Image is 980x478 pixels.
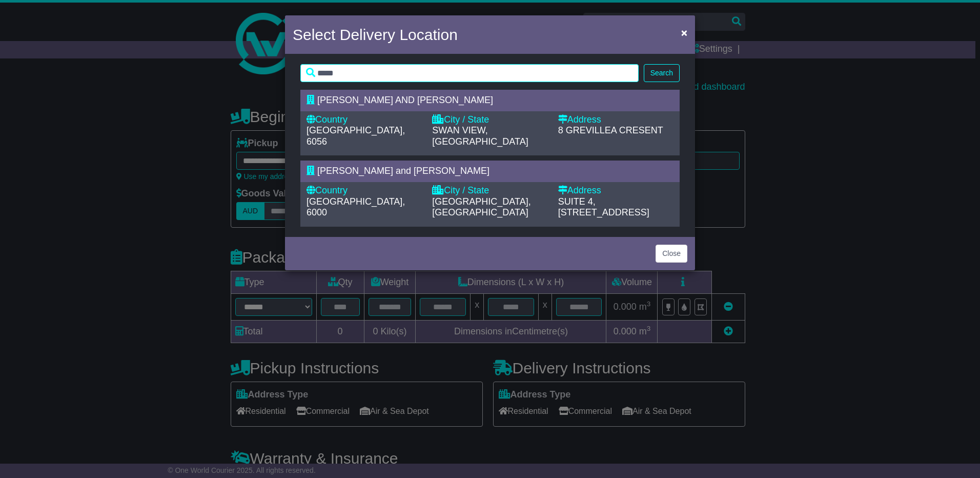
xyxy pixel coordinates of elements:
[558,114,673,126] div: Address
[307,114,422,126] div: Country
[317,166,489,176] span: [PERSON_NAME] and [PERSON_NAME]
[307,125,405,147] span: [GEOGRAPHIC_DATA], 6056
[644,64,680,82] button: Search
[558,125,663,135] span: 8 GREVILLEA CRESENT
[432,196,530,218] span: [GEOGRAPHIC_DATA], [GEOGRAPHIC_DATA]
[676,22,692,43] button: Close
[432,114,547,126] div: City / State
[432,185,547,196] div: City / State
[432,125,528,147] span: SWAN VIEW, [GEOGRAPHIC_DATA]
[307,196,405,218] span: [GEOGRAPHIC_DATA], 6000
[656,245,687,263] button: Close
[681,27,687,38] span: ×
[558,185,673,196] div: Address
[558,207,649,217] span: [STREET_ADDRESS]
[558,196,596,207] span: SUITE 4,
[317,95,493,105] span: [PERSON_NAME] AND [PERSON_NAME]
[307,185,422,196] div: Country
[293,23,458,46] h4: Select Delivery Location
